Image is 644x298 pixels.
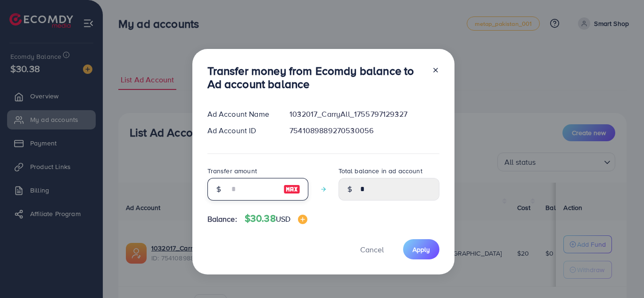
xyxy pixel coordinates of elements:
button: Apply [403,239,439,259]
img: image [298,215,307,224]
img: image [283,184,300,195]
div: 1032017_CarryAll_1755797129327 [282,109,446,120]
h3: Transfer money from Ecomdy balance to Ad account balance [207,64,424,91]
button: Cancel [348,239,396,259]
div: Ad Account Name [200,109,282,120]
span: USD [276,214,290,224]
label: Transfer amount [207,166,257,176]
span: Cancel [360,244,384,255]
div: 7541089889270530056 [282,125,446,136]
h4: $30.38 [245,213,307,225]
label: Total balance in ad account [339,166,422,176]
span: Balance: [207,214,237,225]
span: Apply [413,245,430,254]
div: Ad Account ID [200,125,282,136]
iframe: Chat [604,256,637,291]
